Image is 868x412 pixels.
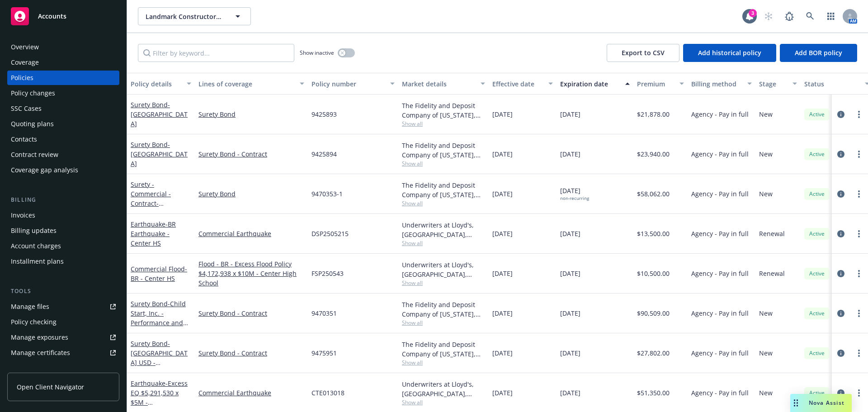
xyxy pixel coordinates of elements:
button: Expiration date [557,73,633,95]
button: Effective date [489,73,557,95]
span: Agency - Pay in full [691,109,749,119]
div: Overview [11,40,39,54]
a: Manage exposures [7,330,119,345]
div: Coverage gap analysis [11,163,78,177]
span: Agency - Pay in full [691,388,749,398]
a: Contract review [7,147,119,162]
span: Show all [402,359,485,366]
span: Show all [402,239,485,247]
span: [DATE] [492,308,513,318]
a: Account charges [7,239,119,253]
button: Add BOR policy [780,44,857,62]
div: Contacts [11,132,37,147]
a: Overview [7,40,119,54]
span: $58,062.00 [637,189,670,199]
span: 9470353-1 [311,189,343,199]
span: Active [808,309,826,317]
a: Commercial Flood [131,265,187,283]
span: New [759,189,773,199]
span: Active [808,230,826,238]
a: Surety Bond - Contract [198,149,304,159]
div: The Fidelity and Deposit Company of [US_STATE], Zurich Insurance Group [402,340,485,359]
a: Invoices [7,208,119,223]
a: more [854,388,864,398]
div: Effective date [492,79,543,89]
span: Agency - Pay in full [691,308,749,318]
span: [DATE] [560,109,580,119]
span: Nova Assist [809,399,844,407]
span: - BR - Center HS [131,265,187,283]
span: Active [808,190,826,198]
span: $21,878.00 [637,109,670,119]
a: SSC Cases [7,101,119,116]
button: Lines of coverage [195,73,308,95]
span: Show inactive [300,49,334,57]
div: Account charges [11,239,61,253]
span: $23,940.00 [637,149,670,159]
span: Show all [402,398,485,406]
span: New [759,348,773,358]
a: Surety Bond [131,299,186,336]
a: Manage files [7,299,119,314]
div: Status [804,79,859,89]
a: Surety Bond [131,339,191,395]
div: non-recurring [560,195,589,201]
span: [DATE] [560,186,589,201]
div: Manage exposures [11,330,68,345]
div: Policy changes [11,86,55,100]
button: Export to CSV [607,44,679,62]
span: Active [808,270,826,278]
span: 9475951 [311,348,337,358]
div: Stage [759,79,787,89]
span: $90,509.00 [637,308,670,318]
a: circleInformation [835,268,846,279]
span: - [GEOGRAPHIC_DATA] [131,100,188,128]
span: Open Client Navigator [17,382,84,392]
a: Earthquake [131,220,176,247]
a: Commercial Earthquake [198,229,304,238]
div: Underwriters at Lloyd's, [GEOGRAPHIC_DATA], [PERSON_NAME] of London, CRC Group [402,220,485,239]
button: Billing method [688,73,755,95]
span: Renewal [759,229,785,238]
a: Surety Bond - Contract [198,308,304,318]
a: circleInformation [835,388,846,398]
span: Add historical policy [698,48,761,57]
span: Export to CSV [622,48,665,57]
a: Surety Bond [198,189,304,199]
span: Show all [402,160,485,167]
a: more [854,308,864,319]
span: Agency - Pay in full [691,229,749,238]
a: Quoting plans [7,117,119,131]
div: Expiration date [560,79,620,89]
span: [DATE] [560,149,580,159]
div: Billing updates [11,223,57,238]
span: [DATE] [560,269,580,278]
span: Accounts [38,13,66,20]
span: Show all [402,199,485,207]
a: Installment plans [7,254,119,269]
a: Flood - BR - Excess Flood Policy $4,172,938 x $10M - Center High School [198,259,304,288]
a: Coverage [7,55,119,70]
span: FSP250543 [311,269,344,278]
div: Underwriters at Lloyd's, [GEOGRAPHIC_DATA], [PERSON_NAME] of [GEOGRAPHIC_DATA], Jencap Insurance ... [402,379,485,398]
span: $10,500.00 [637,269,670,278]
div: Manage claims [11,361,57,375]
a: Start snowing [759,7,778,25]
a: Surety Bond [131,140,188,168]
a: more [854,189,864,199]
div: The Fidelity and Deposit Company of [US_STATE], Zurich Insurance Group [402,101,485,120]
div: Manage files [11,299,49,314]
span: Agency - Pay in full [691,348,749,358]
span: [DATE] [560,308,580,318]
div: Coverage [11,55,39,70]
span: Show all [402,279,485,287]
span: Active [808,389,826,397]
span: - [PERSON_NAME] Joint USD ([PERSON_NAME] Building) [131,199,183,246]
a: Policy changes [7,86,119,100]
span: Renewal [759,269,785,278]
span: - [GEOGRAPHIC_DATA] [131,140,188,168]
span: Add BOR policy [795,48,842,57]
a: more [854,228,864,239]
span: DSP2505215 [311,229,349,238]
